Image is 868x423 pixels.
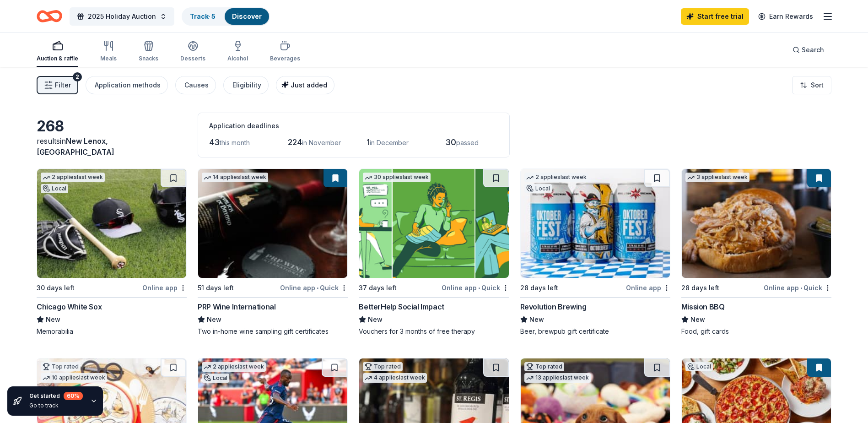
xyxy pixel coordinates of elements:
span: Just added [291,81,327,89]
div: 2 applies last week [524,173,588,182]
div: Desserts [180,55,205,62]
div: Two in-home wine sampling gift certificates [198,327,348,336]
div: 10 applies last week [41,373,107,383]
div: 30 days left [37,282,75,293]
div: Local [524,184,552,193]
span: New [46,314,60,325]
div: Online app [142,282,187,293]
button: Search [785,41,831,59]
div: 51 days left [198,282,234,293]
div: Revolution Brewing [520,301,587,312]
button: Causes [175,76,216,94]
span: New [368,314,383,325]
div: 37 days left [359,282,397,293]
span: in [37,136,114,157]
div: Application deadlines [209,120,498,131]
button: Snacks [139,37,158,67]
div: Vouchers for 3 months of free therapy [359,327,509,336]
div: Top rated [41,362,81,371]
div: Local [41,184,68,193]
span: 1 [367,137,370,147]
img: Image for PRP Wine International [198,169,347,278]
div: Alcohol [227,55,248,62]
div: 60 % [64,392,83,400]
button: Sort [792,76,831,94]
span: 43 [209,137,220,147]
a: Image for Mission BBQ3 applieslast week28 days leftOnline app•QuickMission BBQNewFood, gift cards [681,168,831,336]
button: Just added [276,76,334,94]
div: Local [685,362,713,371]
span: New Lenox, [GEOGRAPHIC_DATA] [37,136,114,157]
button: Desserts [180,37,205,67]
button: 2025 Holiday Auction [70,7,174,26]
span: this month [220,139,250,146]
span: Filter [55,80,71,91]
div: Causes [184,80,209,91]
button: Eligibility [223,76,269,94]
div: PRP Wine International [198,301,275,312]
div: Get started [29,392,83,400]
div: Beer, brewpub gift certificate [520,327,670,336]
a: Image for Chicago White Sox2 applieslast weekLocal30 days leftOnline appChicago White SoxNewMemor... [37,168,187,336]
a: Image for PRP Wine International14 applieslast week51 days leftOnline app•QuickPRP Wine Internati... [198,168,348,336]
div: Online app Quick [280,282,348,293]
a: Home [37,5,62,27]
a: Discover [232,12,262,20]
img: Image for BetterHelp Social Impact [359,169,508,278]
div: results [37,136,187,157]
div: Online app [626,282,670,293]
div: Food, gift cards [681,327,831,336]
span: • [478,284,480,292]
div: Local [202,374,229,383]
button: Application methods [86,76,168,94]
div: 28 days left [681,282,719,293]
span: New [529,314,544,325]
div: Top rated [363,362,403,371]
div: Mission BBQ [681,301,725,312]
div: 2 applies last week [41,173,105,182]
button: Alcohol [227,37,248,67]
div: 2 [73,72,82,81]
div: 28 days left [520,282,558,293]
div: 2 applies last week [202,362,266,372]
img: Image for Revolution Brewing [521,169,670,278]
button: Filter2 [37,76,78,94]
div: Online app Quick [442,282,509,293]
span: in November [302,139,341,146]
a: Image for BetterHelp Social Impact30 applieslast week37 days leftOnline app•QuickBetterHelp Socia... [359,168,509,336]
span: New [207,314,221,325]
a: Start free trial [681,8,749,25]
span: Search [802,44,824,55]
div: Beverages [270,55,300,62]
button: Track· 5Discover [182,7,270,26]
button: Beverages [270,37,300,67]
div: Auction & raffle [37,55,78,62]
div: Application methods [95,80,161,91]
div: Chicago White Sox [37,301,102,312]
span: Sort [811,80,824,91]
div: BetterHelp Social Impact [359,301,444,312]
div: Top rated [524,362,564,371]
img: Image for Chicago White Sox [37,169,186,278]
div: Memorabilia [37,327,187,336]
a: Earn Rewards [753,8,819,25]
a: Track· 5 [190,12,216,20]
div: Go to track [29,402,83,409]
span: 30 [445,137,456,147]
div: Meals [100,55,117,62]
a: Image for Revolution Brewing2 applieslast weekLocal28 days leftOnline appRevolution BrewingNewBee... [520,168,670,336]
div: 30 applies last week [363,173,431,182]
span: passed [456,139,479,146]
div: 4 applies last week [363,373,427,383]
span: • [800,284,802,292]
span: 2025 Holiday Auction [88,11,156,22]
button: Auction & raffle [37,37,78,67]
span: New [690,314,705,325]
span: in December [370,139,409,146]
div: Online app Quick [764,282,831,293]
span: • [317,284,318,292]
span: 224 [288,137,302,147]
div: 13 applies last week [524,373,591,383]
div: Eligibility [232,80,261,91]
div: 268 [37,117,187,136]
